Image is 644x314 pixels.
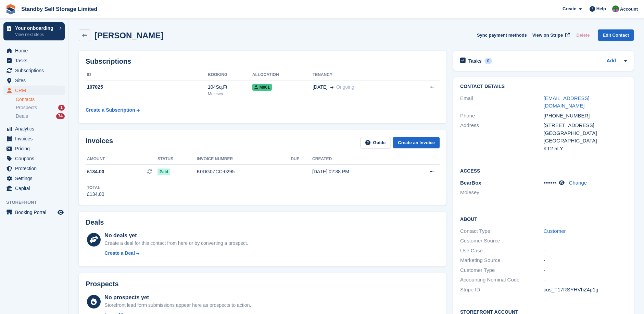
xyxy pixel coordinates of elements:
[157,168,170,175] span: Paid
[460,84,627,89] h2: Contact Details
[16,113,65,120] a: Deals 74
[3,134,65,143] a: menu
[569,180,587,186] a: Change
[460,180,481,186] span: BearBox
[313,70,407,80] th: Tenancy
[16,104,37,111] span: Prospects
[3,144,65,153] a: menu
[16,104,65,111] a: Prospects 1
[544,122,627,129] div: [STREET_ADDRESS]
[104,250,135,257] div: Create a Deal
[460,189,543,197] li: Molesey
[544,137,627,145] div: [GEOGRAPHIC_DATA]
[15,66,56,75] span: Subscriptions
[468,58,482,64] h2: Tasks
[544,228,566,234] a: Customer
[544,129,627,137] div: [GEOGRAPHIC_DATA]
[197,154,291,165] th: Invoice number
[460,215,627,222] h2: About
[312,154,404,165] th: Created
[18,3,100,15] a: Standby Self Storage Limited
[544,180,556,186] span: •••••••
[313,84,328,91] span: [DATE]
[208,91,252,97] div: Molesey
[15,32,56,38] p: View next steps
[15,144,56,153] span: Pricing
[15,208,56,217] span: Booking Portal
[291,154,312,165] th: Due
[86,154,157,165] th: Amount
[86,106,135,114] div: Create a Subscription
[15,164,56,173] span: Protection
[3,124,65,134] a: menu
[3,76,65,85] a: menu
[596,5,606,12] span: Help
[15,124,56,134] span: Analytics
[3,174,65,183] a: menu
[252,84,272,91] span: M061
[208,84,252,91] div: 104Sq.Ft
[460,256,543,264] div: Marketing Source
[544,237,627,245] div: -
[312,168,404,175] div: [DATE] 02:38 PM
[3,66,65,75] a: menu
[544,256,627,264] div: -
[3,86,65,95] a: menu
[544,113,596,118] a: [PHONE_NUMBER]
[460,122,543,152] div: Address
[56,208,65,216] a: Preview store
[15,184,56,193] span: Capital
[3,164,65,173] a: menu
[86,137,113,148] h2: Invoices
[598,29,634,41] a: Edit Contact
[460,112,543,120] div: Phone
[208,70,252,80] th: Booking
[460,276,543,284] div: Accounting Nominal Code
[15,76,56,85] span: Sites
[86,104,140,116] a: Create a Subscription
[460,286,543,294] div: Stripe ID
[104,250,248,257] a: Create a Deal
[3,46,65,55] a: menu
[532,32,563,39] span: View on Stripe
[460,227,543,235] div: Contact Type
[460,247,543,255] div: Use Case
[87,191,104,198] div: £134.00
[3,184,65,193] a: menu
[86,58,440,65] h2: Subscriptions
[544,95,590,109] a: [EMAIL_ADDRESS][DOMAIN_NAME]
[6,199,68,206] span: Storefront
[15,86,56,95] span: CRM
[460,95,543,110] div: Email
[5,4,16,14] img: stora-icon-8386f47178a22dfd0bd8f6a31ec36ba5ce8667c1dd55bd0f319d3a0aa187defe.svg
[612,5,619,12] img: Michelle Mustoe
[15,46,56,55] span: Home
[15,26,56,30] p: Your onboarding
[16,96,65,103] a: Contacts
[607,57,616,65] a: Add
[460,266,543,274] div: Customer Type
[104,293,251,302] div: No prospects yet
[94,31,163,40] h2: [PERSON_NAME]
[16,113,28,120] span: Deals
[484,58,492,64] div: 0
[86,70,208,80] th: ID
[460,237,543,245] div: Customer Source
[563,5,576,12] span: Create
[477,29,527,41] button: Sync payment methods
[544,286,627,294] div: cus_T17RSYHVhZ4p1g
[86,280,119,288] h2: Prospects
[86,84,208,91] div: 107025
[104,240,248,247] div: Create a deal for this contact from here or by converting a prospect.
[104,231,248,240] div: No deals yet
[58,105,65,111] div: 1
[361,137,391,148] a: Guide
[544,266,627,274] div: -
[544,276,627,284] div: -
[393,137,440,148] a: Create an Invoice
[3,208,65,217] a: menu
[3,56,65,65] a: menu
[56,113,65,119] div: 74
[15,134,56,143] span: Invoices
[252,70,313,80] th: Allocation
